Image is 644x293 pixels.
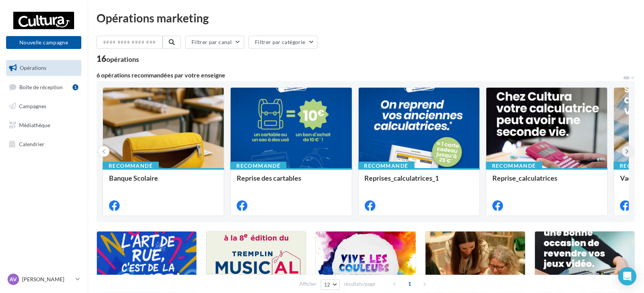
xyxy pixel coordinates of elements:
[22,276,73,283] p: [PERSON_NAME]
[20,65,46,71] span: Opérations
[103,162,159,170] div: Recommandé
[6,272,81,287] a: AV [PERSON_NAME]
[73,84,78,90] div: 1
[486,162,542,170] div: Recommandé
[230,162,286,170] div: Recommandé
[248,36,318,49] button: Filtrer par catégorie
[5,98,83,114] a: Campagnes
[109,174,158,182] span: Banque Scolaire
[10,276,17,283] span: AV
[19,140,44,147] span: Calendrier
[324,282,331,288] span: 12
[5,60,83,76] a: Opérations
[344,280,375,288] span: résultats/page
[365,174,439,182] span: Reprises_calculatrices_1
[19,83,63,90] span: Boîte de réception
[19,103,46,109] span: Campagnes
[97,72,623,78] div: 6 opérations recommandées par votre enseigne
[106,56,139,63] div: opérations
[618,267,636,285] div: Open Intercom Messenger
[5,79,83,95] a: Boîte de réception1
[237,174,301,182] span: Reprise des cartables
[97,55,139,63] div: 16
[6,36,81,49] button: Nouvelle campagne
[358,162,415,170] div: Recommandé
[299,280,316,288] span: Afficher
[492,174,557,182] span: Reprise_calculatrices
[5,117,83,133] a: Médiathèque
[97,12,635,24] div: Opérations marketing
[321,279,340,290] button: 12
[185,36,244,49] button: Filtrer par canal
[5,136,83,152] a: Calendrier
[19,122,50,128] span: Médiathèque
[403,278,416,290] span: 1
